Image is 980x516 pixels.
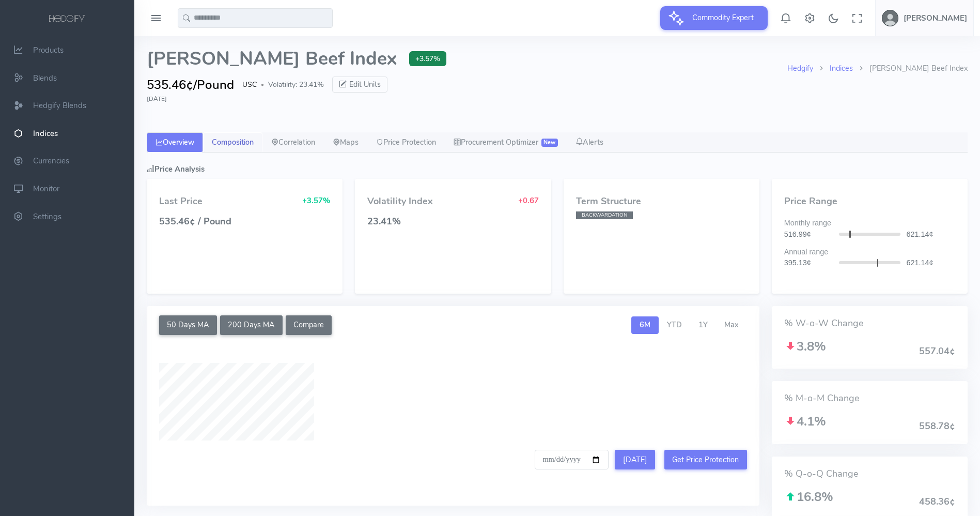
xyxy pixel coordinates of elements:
[302,195,330,206] span: +3.57%
[367,196,433,207] h4: Volatility Index
[778,218,961,229] div: Monthly range
[882,10,898,26] img: user-image
[778,229,839,240] div: 516.99¢
[147,75,234,94] span: 535.46¢/Pound
[262,132,324,153] a: Correlation
[33,73,57,83] span: Blends
[147,132,203,153] a: Overview
[220,315,283,335] button: 200 Days MA
[919,497,955,507] h4: 458.36¢
[159,315,217,335] button: 50 Days MA
[518,195,539,206] span: +0.67
[900,229,961,240] div: 621.14¢
[778,257,839,269] div: 395.13¢
[33,184,59,194] span: Monitor
[830,63,853,73] a: Indices
[33,45,64,55] span: Products
[445,132,567,153] a: Procurement Optimizer
[147,94,968,103] div: [DATE]
[203,132,262,153] a: Composition
[904,14,967,22] h5: [PERSON_NAME]
[660,12,768,23] a: Commodity Expert
[784,338,826,355] span: 3.8%
[159,196,203,207] h4: Last Price
[640,320,650,330] span: 6M
[576,211,633,219] span: BACKWARDATION
[784,393,955,404] h4: % M-o-M Change
[242,79,257,90] span: USC
[47,13,87,25] img: logo
[784,413,826,430] span: 4.1%
[33,156,69,166] span: Currencies
[576,196,747,207] h4: Term Structure
[724,320,739,330] span: Max
[784,318,955,329] h4: % W-o-W Change
[33,100,86,111] span: Hedgify Blends
[686,6,760,29] span: Commodity Expert
[660,6,768,30] button: Commodity Expert
[853,63,968,74] li: [PERSON_NAME] Beef Index
[367,217,538,227] h4: 23.41%
[332,77,387,93] button: Edit Units
[159,217,330,227] h4: 535.46¢ / Pound
[147,49,397,69] span: [PERSON_NAME] Beef Index
[667,320,682,330] span: YTD
[615,450,655,469] button: [DATE]
[33,211,61,222] span: Settings
[784,469,955,479] h4: % Q-o-Q Change
[919,346,955,357] h4: 557.04¢
[409,51,446,66] span: +3.57%
[324,132,367,153] a: Maps
[147,165,968,173] h5: Price Analysis
[367,132,445,153] a: Price Protection
[268,79,324,90] span: Volatility: 23.41%
[286,315,332,335] button: Compare
[664,450,747,469] button: Get Price Protection
[784,489,833,505] span: 16.8%
[541,139,558,147] span: New
[787,63,813,73] a: Hedgify
[784,196,955,207] h4: Price Range
[698,320,708,330] span: 1Y
[778,247,961,258] div: Annual range
[33,128,58,139] span: Indices
[261,82,264,87] span: ●
[919,421,955,432] h4: 558.78¢
[900,257,961,269] div: 621.14¢
[567,132,612,153] a: Alerts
